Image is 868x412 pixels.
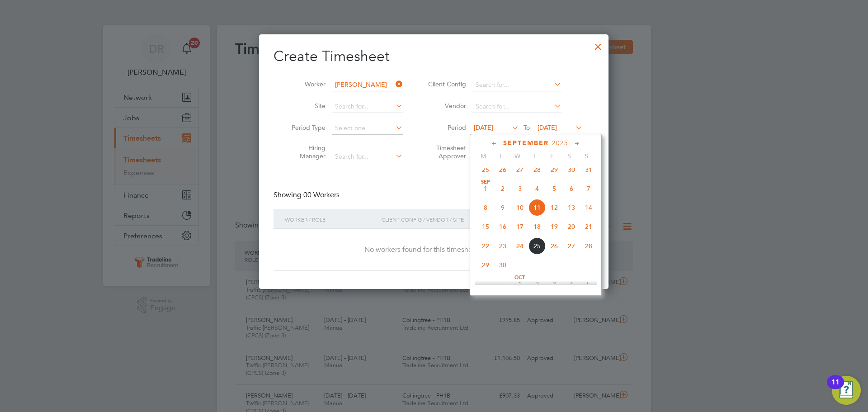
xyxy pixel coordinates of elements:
span: 30 [494,256,511,274]
span: 29 [546,161,563,178]
label: Site [285,102,325,110]
span: 28 [528,161,546,178]
span: F [543,152,561,160]
span: 14 [580,199,597,216]
label: Timesheet Approver [425,144,466,160]
label: Vendor [425,102,466,110]
span: 13 [563,199,580,216]
span: 20 [563,218,580,235]
h2: Create Timesheet [274,47,594,66]
span: 3 [546,275,563,293]
span: 7 [580,180,597,197]
div: Showing [274,190,341,200]
span: 18 [528,218,546,235]
div: Client Config / Vendor / Site [379,209,524,230]
span: 24 [511,237,528,255]
span: 15 [477,218,494,235]
span: 26 [494,161,511,178]
div: 11 [831,382,840,394]
span: 2025 [552,139,568,147]
span: 5 [580,275,597,293]
span: 16 [494,218,511,235]
span: 19 [546,218,563,235]
span: Oct [511,275,528,280]
span: 3 [511,180,528,197]
span: 4 [528,180,546,197]
span: 28 [580,237,597,255]
span: 5 [546,180,563,197]
span: 2 [528,275,546,293]
span: 27 [563,237,580,255]
div: No workers found for this timesheet period. [283,245,585,255]
label: Hiring Manager [285,144,325,160]
span: Sep [477,180,494,185]
span: 2 [494,180,511,197]
span: M [475,152,492,160]
button: Open Resource Center, 11 new notifications [832,376,861,405]
span: September [503,139,549,147]
span: 30 [563,161,580,178]
span: 22 [477,237,494,255]
label: Client Config [425,80,466,88]
span: 11 [528,199,546,216]
span: [DATE] [474,123,493,132]
span: 17 [511,218,528,235]
label: Period Type [285,123,325,132]
span: 12 [546,199,563,216]
div: Worker / Role [283,209,379,230]
input: Search for... [472,79,561,91]
span: S [561,152,578,160]
span: 8 [477,199,494,216]
span: 21 [580,218,597,235]
input: Search for... [332,79,403,91]
span: 29 [477,256,494,274]
span: 4 [563,275,580,293]
span: 00 Workers [303,190,340,199]
input: Select one [332,122,403,135]
span: 31 [580,161,597,178]
span: To [521,122,533,133]
span: 1 [511,275,528,293]
span: 26 [546,237,563,255]
span: 25 [477,161,494,178]
label: Period [425,123,466,132]
input: Search for... [332,100,403,113]
span: T [526,152,543,160]
span: 25 [528,237,546,255]
span: S [578,152,595,160]
input: Search for... [332,151,403,163]
span: 27 [511,161,528,178]
input: Search for... [472,100,561,113]
span: T [492,152,509,160]
span: 10 [511,199,528,216]
span: 6 [563,180,580,197]
label: Worker [285,80,325,88]
span: W [509,152,526,160]
span: 9 [494,199,511,216]
span: 1 [477,180,494,197]
span: 23 [494,237,511,255]
span: [DATE] [538,123,557,132]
